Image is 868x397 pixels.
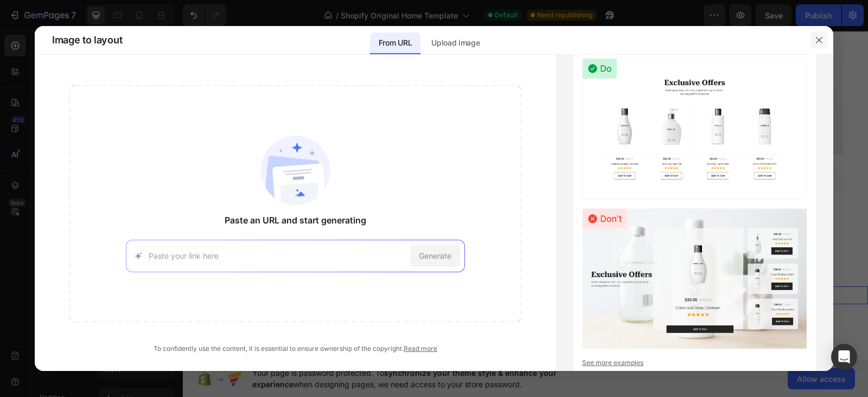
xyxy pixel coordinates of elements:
p: Upload image [431,36,480,49]
input: Paste your link here [149,250,406,261]
span: Image to layout [52,34,122,47]
p: From URL [379,36,412,49]
p: Replace this text with your content [1,257,684,273]
h2: Your heading text goes here [26,213,660,247]
a: Read more [404,344,437,353]
div: Text Block [14,241,50,251]
h2: Your heading text goes here [17,309,232,376]
a: See more examples [582,358,807,368]
span: Paste an URL and start generating [225,214,366,227]
div: To confidently use the content, it is essential to ensure ownership of the copyright. [69,344,521,354]
span: Generate [419,250,451,261]
div: Open Intercom Messenger [831,344,857,370]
